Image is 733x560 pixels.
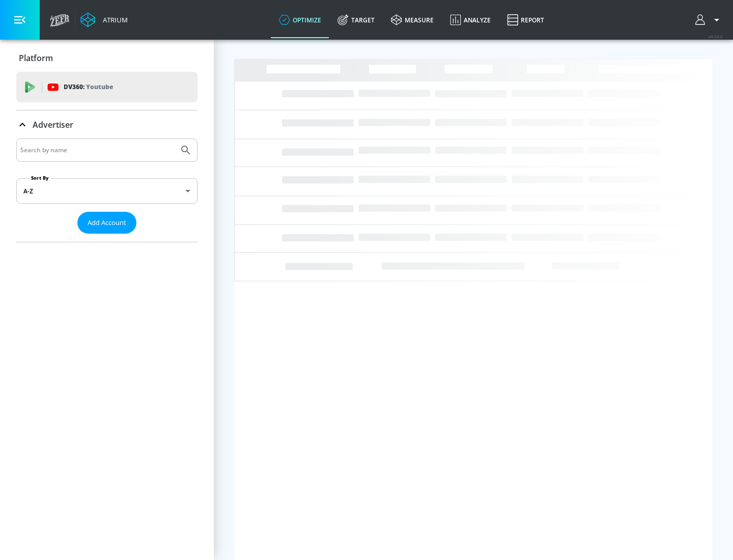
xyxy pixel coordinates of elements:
div: A-Z [16,178,198,204]
a: optimize [271,2,329,38]
a: Atrium [80,12,128,27]
a: Report [499,2,552,38]
div: Advertiser [16,138,198,242]
p: DV360: [64,81,113,93]
button: Add Account [77,212,136,234]
div: Platform [16,44,198,72]
a: Target [329,2,383,38]
span: v 4.24.0 [709,34,723,39]
div: DV360: Youtube [16,72,198,102]
p: Platform [19,52,53,64]
p: Advertiser [33,119,73,130]
span: Add Account [88,217,126,229]
input: Search by name [20,144,175,157]
label: Sort By [29,175,51,181]
p: Youtube [86,81,113,92]
div: Atrium [99,15,128,24]
div: Advertiser [16,110,198,139]
a: measure [383,2,442,38]
a: Analyze [442,2,499,38]
nav: list of Advertiser [16,234,198,242]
